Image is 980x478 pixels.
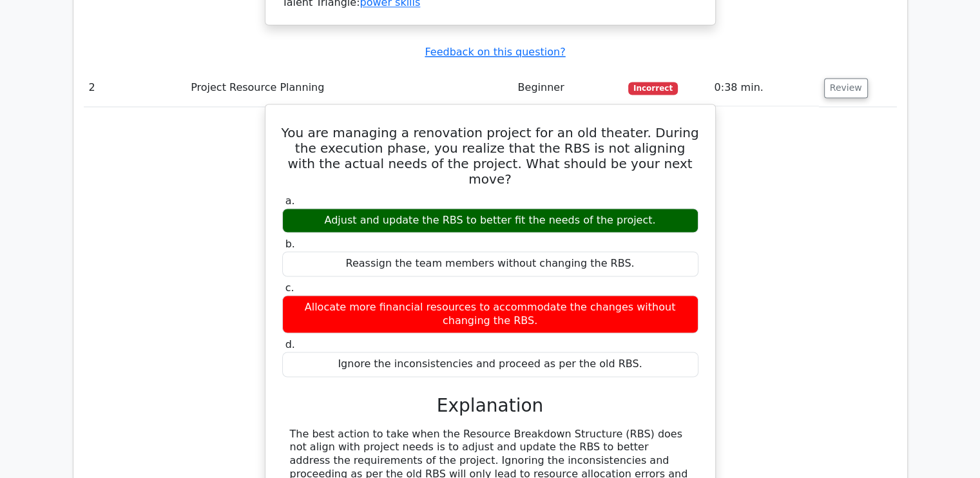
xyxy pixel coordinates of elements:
[425,46,565,58] a: Feedback on this question?
[824,78,868,98] button: Review
[282,251,698,276] div: Reassign the team members without changing the RBS.
[285,238,295,250] span: b.
[84,70,186,106] td: 2
[290,395,691,417] h3: Explanation
[285,338,295,350] span: d.
[282,295,698,334] div: Allocate more financial resources to accommodate the changes without changing the RBS.
[513,70,623,106] td: Beginner
[628,82,678,95] span: Incorrect
[282,208,698,233] div: Adjust and update the RBS to better fit the needs of the project.
[281,125,700,187] h5: You are managing a renovation project for an old theater. During the execution phase, you realize...
[285,195,295,207] span: a.
[186,70,512,106] td: Project Resource Planning
[285,282,294,294] span: c.
[282,352,698,377] div: Ignore the inconsistencies and proceed as per the old RBS.
[709,70,818,106] td: 0:38 min.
